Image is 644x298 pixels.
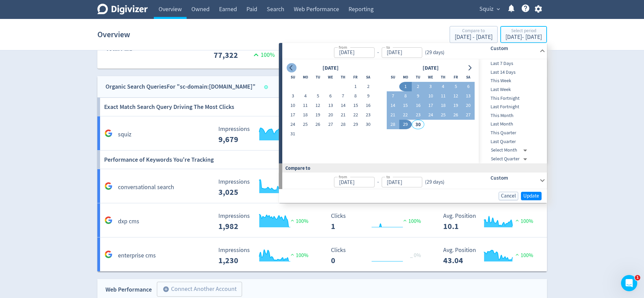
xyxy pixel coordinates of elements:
[479,129,546,137] span: This Quarter
[299,101,312,110] button: 11
[163,286,169,293] span: add_circle
[289,218,296,223] img: positive-performance.svg
[449,91,462,101] button: 12
[214,49,252,61] p: 77,322
[479,112,546,119] span: This Month
[479,68,546,77] div: Last 14 Days
[399,120,412,129] button: 29
[349,120,362,129] button: 29
[349,101,362,110] button: 15
[514,252,533,259] span: 100%
[399,110,412,120] button: 22
[349,110,362,120] button: 22
[324,110,337,120] button: 20
[437,91,449,101] button: 11
[479,59,546,68] div: Last 7 Days
[337,72,349,82] th: Thursday
[479,102,546,111] div: Last Fortnight
[349,72,362,82] th: Friday
[399,82,412,91] button: 1
[105,82,256,92] div: Organic Search Queries For "sc-domain:[DOMAIN_NAME]"
[479,69,546,76] span: Last 14 Days
[375,49,382,56] div: -
[387,120,399,129] button: 28
[362,91,375,101] button: 9
[98,44,172,57] div: Total Paid
[412,82,424,91] button: 2
[479,103,546,111] span: Last Fortnight
[479,94,546,103] div: This Fortnight
[477,4,502,15] button: Squiz
[449,110,462,120] button: 26
[491,146,530,155] div: Select Month
[501,193,516,199] span: Cancel
[97,116,547,151] a: squiz Impressions 9,679 Impressions 9,679 100% Clicks 1,051 Clicks 1,051 100% Avg. Position 2.23 ...
[105,285,152,295] div: Web Performance
[289,218,308,225] span: 100%
[449,82,462,91] button: 5
[399,91,412,101] button: 8
[491,155,530,163] div: Select Quarter
[479,95,546,102] span: This Fortnight
[324,72,337,82] th: Wednesday
[215,247,316,265] svg: Impressions 1,230
[412,101,424,110] button: 16
[157,282,242,297] button: Connect Another Account
[479,120,546,128] span: Last Month
[402,218,408,223] img: positive-performance.svg
[437,82,449,91] button: 4
[491,174,537,182] h6: Custom
[328,247,429,265] svg: Clicks 0
[424,101,437,110] button: 17
[514,218,521,223] img: positive-performance.svg
[97,24,130,45] h1: Overview
[289,252,296,257] img: positive-performance.svg
[362,101,375,110] button: 16
[462,101,475,110] button: 20
[282,59,547,163] div: from-to(29 days)Custom
[412,91,424,101] button: 9
[320,64,341,73] div: [DATE]
[479,60,546,67] span: Last 7 Days
[312,110,324,120] button: 19
[505,28,542,34] div: Select period
[440,213,541,231] svg: Avg. Position 10.1
[279,163,547,173] div: Compare to
[462,110,475,120] button: 27
[410,252,421,259] span: _ 0%
[312,72,324,82] th: Tuesday
[375,178,382,186] div: -
[104,216,113,224] svg: Google Analytics
[289,252,308,259] span: 100%
[421,64,441,73] div: [DATE]
[362,110,375,120] button: 23
[500,26,547,43] button: Select period[DATE]- [DATE]
[402,218,421,225] span: 100%
[362,120,375,129] button: 30
[386,44,390,50] label: to
[514,252,521,257] img: positive-performance.svg
[104,250,113,258] svg: Google Analytics
[491,44,537,52] h6: Custom
[437,110,449,120] button: 25
[495,6,501,12] span: expand_more
[479,4,494,15] span: Squiz
[449,72,462,82] th: Friday
[387,72,399,82] th: Sunday
[324,120,337,129] button: 27
[505,34,542,40] div: [DATE] - [DATE]
[282,173,547,189] div: from-to(29 days)Custom
[349,82,362,91] button: 1
[97,169,547,203] a: conversational search Impressions 3,025 Impressions 3,025 100% Clicks 12 Clicks 12 100% Avg. Posi...
[521,192,542,200] button: Update
[455,28,493,34] div: Compare to
[387,101,399,110] button: 14
[479,59,546,163] nav: presets
[440,247,541,265] svg: Avg. Position 43.04
[287,129,299,139] button: 31
[349,91,362,101] button: 8
[479,120,546,129] div: Last Month
[387,91,399,101] button: 7
[523,193,539,199] span: Update
[312,120,324,129] button: 26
